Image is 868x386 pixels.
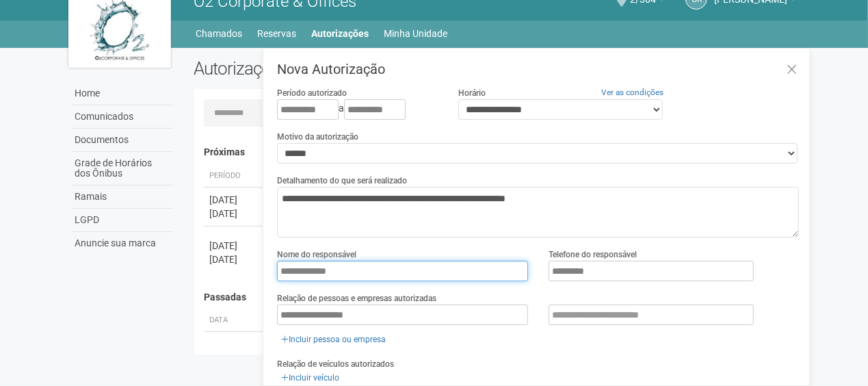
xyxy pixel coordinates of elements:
div: [DATE] [209,253,260,266]
a: Incluir pessoa ou empresa [277,332,390,347]
h2: Autorizações [194,58,486,79]
label: Período autorizado [277,87,347,99]
label: Detalhamento do que será realizado [277,175,407,187]
th: Data [204,309,265,332]
h3: Nova Autorização [277,62,799,76]
a: Reservas [258,24,297,43]
div: [DATE] [209,239,260,253]
h4: Passadas [204,292,790,303]
label: Relação de pessoas e empresas autorizadas [277,292,436,305]
div: [DATE] [209,207,260,220]
a: Autorizações [312,24,369,43]
div: [DATE] [209,344,260,358]
a: Incluir veículo [277,370,343,385]
label: Nome do responsável [277,248,356,261]
a: Comunicados [72,105,173,129]
a: Documentos [72,129,173,152]
a: Grade de Horários dos Ônibus [72,152,173,185]
h4: Próximas [204,147,790,157]
a: Minha Unidade [384,24,448,43]
a: LGPD [72,209,173,232]
label: Telefone do responsável [549,248,637,261]
a: Ver as condições [601,88,663,97]
label: Horário [458,87,486,99]
a: Chamados [196,24,243,43]
th: Período [204,165,265,188]
div: a [277,99,437,120]
a: Home [72,82,173,105]
div: [DATE] [209,193,260,207]
label: Motivo da autorização [277,131,358,143]
a: Ramais [72,185,173,209]
label: Relação de veículos autorizados [277,358,394,370]
a: Anuncie sua marca [72,232,173,255]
